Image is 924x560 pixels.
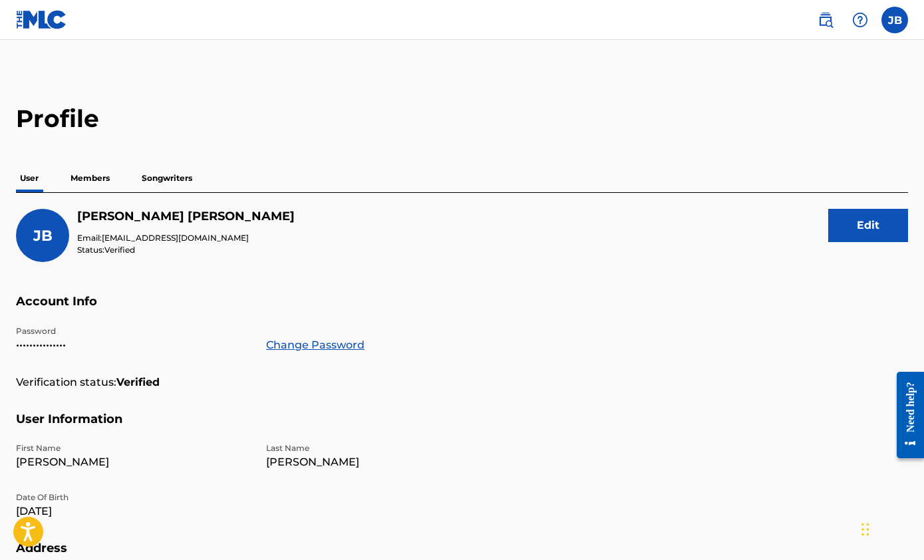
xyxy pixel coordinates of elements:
h5: Josiah Bullock [77,209,295,224]
span: [EMAIL_ADDRESS][DOMAIN_NAME] [102,233,249,243]
h5: User Information [16,412,908,443]
span: Verified [104,245,135,255]
button: Edit [828,209,908,242]
img: MLC Logo [16,10,67,29]
h2: Profile [16,104,908,134]
p: Email: [77,232,295,244]
p: [PERSON_NAME] [266,454,500,470]
p: Verification status: [16,374,116,390]
p: ••••••••••••••• [16,337,250,353]
p: User [16,164,43,192]
p: Date Of Birth [16,491,250,503]
p: [PERSON_NAME] [16,454,250,470]
p: Status: [77,244,295,256]
img: help [852,12,868,28]
a: Change Password [266,337,365,353]
p: Last Name [266,442,500,454]
p: Songwriters [138,164,196,192]
p: Members [67,164,114,192]
a: Public Search [812,7,839,33]
p: Password [16,325,250,337]
iframe: Chat Widget [857,496,924,560]
h5: Account Info [16,294,908,325]
p: [DATE] [16,503,250,519]
div: Help [847,7,873,33]
iframe: Resource Center [887,360,924,470]
div: Drag [861,509,869,549]
div: User Menu [881,7,908,33]
p: First Name [16,442,250,454]
strong: Verified [116,374,160,390]
img: search [818,12,834,28]
span: JB [33,227,53,245]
